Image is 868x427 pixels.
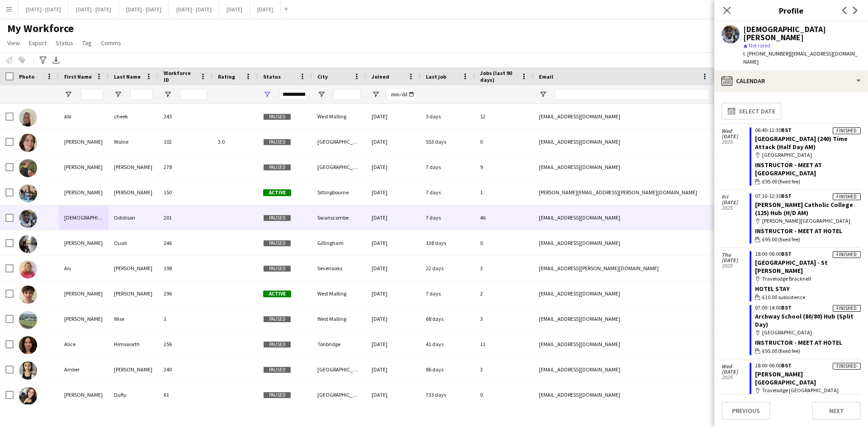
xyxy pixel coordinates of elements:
[420,281,475,306] div: 7 days
[158,180,212,205] div: 150
[64,90,72,99] button: Open Filter Menu
[762,178,800,186] span: £95.00 (fixed fee)
[755,312,854,328] a: Archway School (80/80) Hub (Split Day)
[59,332,108,357] div: Alice
[475,129,533,154] div: 0
[743,50,858,65] span: | [EMAIL_ADDRESS][DOMAIN_NAME]
[108,382,158,407] div: Dufty
[533,205,714,230] div: [EMAIL_ADDRESS][DOMAIN_NAME]
[169,0,219,18] button: [DATE] - [DATE]
[158,306,212,331] div: 1
[555,89,709,100] input: Email Filter Input
[722,402,770,420] button: Previous
[533,155,714,179] div: [EMAIL_ADDRESS][DOMAIN_NAME]
[722,258,750,263] span: [DATE]
[263,90,271,99] button: Open Filter Menu
[420,129,475,154] div: 553 days
[833,127,861,134] div: Finished
[51,55,61,66] app-action-btn: Export XLSX
[366,230,420,255] div: [DATE]
[755,161,861,177] div: Instructor - Meet at [GEOGRAPHIC_DATA]
[475,382,533,407] div: 0
[108,104,158,129] div: cheek
[366,205,420,230] div: [DATE]
[59,306,108,331] div: [PERSON_NAME]
[755,227,861,235] div: Instructor - Meet at Hotel
[755,363,861,368] div: 18:00-06:00
[755,328,861,337] div: [GEOGRAPHIC_DATA]
[312,332,366,357] div: Tonbridge
[59,357,108,382] div: Amber
[533,332,714,357] div: [EMAIL_ADDRESS][DOMAIN_NAME]
[69,0,119,18] button: [DATE] - [DATE]
[312,281,366,306] div: West Malling
[158,104,212,129] div: 245
[388,89,415,100] input: Joined Filter Input
[781,362,792,369] span: BST
[263,291,291,297] span: Active
[366,256,420,281] div: [DATE]
[29,39,47,47] span: Export
[533,306,714,331] div: [EMAIL_ADDRESS][DOMAIN_NAME]
[420,104,475,129] div: 5 days
[722,263,750,268] span: 2025
[263,265,291,272] span: Paused
[475,205,533,230] div: 46
[7,22,74,35] span: My Workforce
[4,37,24,49] a: View
[56,39,73,47] span: Status
[312,256,366,281] div: Sevenoaks
[366,382,420,407] div: [DATE]
[212,129,258,154] div: 3.0
[366,155,420,179] div: [DATE]
[19,108,37,127] img: Abi cheek
[101,39,121,47] span: Comms
[533,180,714,205] div: [PERSON_NAME][EMAIL_ADDRESS][PERSON_NAME][DOMAIN_NAME]
[59,104,108,129] div: Abi
[108,332,158,357] div: Himsworth
[781,127,792,133] span: BST
[533,104,714,129] div: [EMAIL_ADDRESS][DOMAIN_NAME]
[263,240,291,247] span: Paused
[722,205,750,211] span: 2025
[263,189,291,196] span: Active
[164,70,196,83] span: Workforce ID
[263,341,291,348] span: Paused
[533,382,714,407] div: [EMAIL_ADDRESS][DOMAIN_NAME]
[762,293,805,301] span: £10.00 subsistence
[755,305,861,310] div: 07:00-14:00
[59,205,108,230] div: [DEMOGRAPHIC_DATA]
[19,387,37,405] img: Amelia Dufty
[158,256,212,281] div: 198
[219,0,250,18] button: [DATE]
[180,89,207,100] input: Workforce ID Filter Input
[533,281,714,306] div: [EMAIL_ADDRESS][DOMAIN_NAME]
[263,73,281,80] span: Status
[312,129,366,154] div: [GEOGRAPHIC_DATA]
[25,37,50,49] a: Export
[833,363,861,370] div: Finished
[19,0,69,18] button: [DATE] - [DATE]
[79,37,95,49] a: Tag
[366,306,420,331] div: [DATE]
[59,382,108,407] div: [PERSON_NAME]
[108,155,158,179] div: [PERSON_NAME]
[38,55,48,66] app-action-btn: Advanced filters
[263,113,291,120] span: Paused
[755,258,828,275] a: [GEOGRAPHIC_DATA] - St [PERSON_NAME]
[833,305,861,312] div: Finished
[59,256,108,281] div: Ais
[52,37,77,49] a: Status
[19,184,37,202] img: Adele Burford
[312,205,366,230] div: Swanscombe
[743,50,790,57] span: t. [PHONE_NUMBER]
[475,256,533,281] div: 3
[781,192,792,199] span: BST
[475,180,533,205] div: 1
[714,70,868,92] div: Calendar
[781,304,792,311] span: BST
[59,281,108,306] div: [PERSON_NAME]
[218,73,235,80] span: Rating
[781,250,792,257] span: BST
[366,180,420,205] div: [DATE]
